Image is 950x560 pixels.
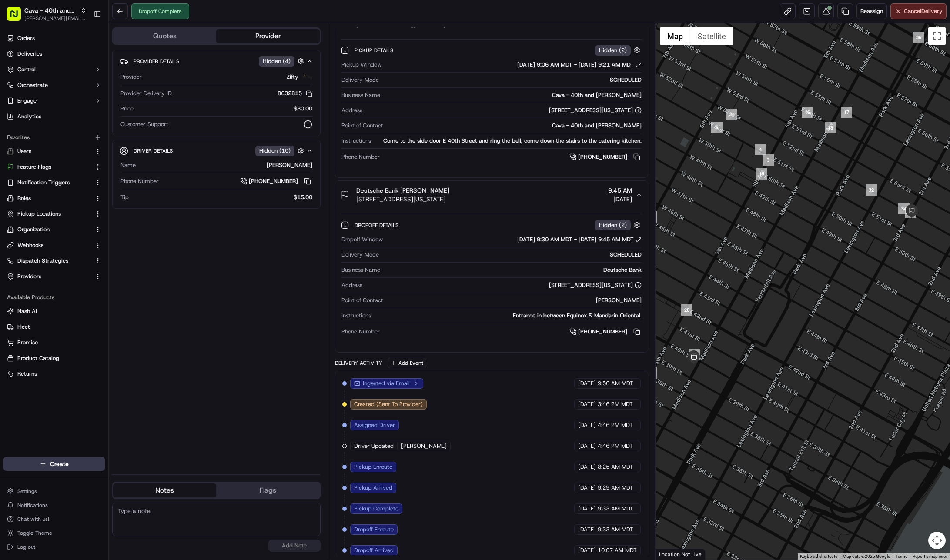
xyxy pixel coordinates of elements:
[113,29,216,43] button: Quotes
[681,304,692,316] div: 20
[3,270,105,283] button: Providers
[928,27,946,45] button: Toggle fullscreen view
[7,323,101,331] a: Fleet
[384,266,642,274] div: Deutsche Bank
[3,541,105,553] button: Log out
[82,126,140,135] span: API Documentation
[341,91,380,99] span: Business Name
[756,168,767,180] div: 19
[598,442,633,450] span: 4:46 PM MDT
[24,6,77,15] button: Cava - 40th and [PERSON_NAME]
[656,549,706,560] div: Location Not Live
[7,370,101,378] a: Returns
[341,61,381,69] span: Pickup Window
[148,86,158,96] button: Start new chat
[216,29,319,43] button: Provider
[259,147,291,155] span: Hidden ( 10 )
[113,483,216,497] button: Notes
[7,241,91,249] a: Webhooks
[354,547,394,554] span: Dropoff Arrived
[517,236,642,243] div: [DATE] 9:30 AM MDT - [DATE] 9:45 AM MDT
[3,3,90,24] button: Cava - 40th and [PERSON_NAME][PERSON_NAME][EMAIL_ADDRESS][DOMAIN_NAME]
[689,349,700,360] div: 21
[17,126,67,135] span: Knowledge Base
[17,66,36,73] span: Control
[17,257,68,265] span: Dispatch Strategies
[363,380,410,387] span: Ingested via Email
[17,543,35,550] span: Log out
[578,526,596,533] span: [DATE]
[17,50,42,58] span: Deliveries
[17,323,30,331] span: Fleet
[578,328,627,336] span: [PHONE_NUMBER]
[802,107,813,118] div: 16
[843,554,890,559] span: Map data ©2025 Google
[690,27,733,45] button: Show satellite imagery
[3,63,105,77] button: Control
[3,320,105,334] button: Fleet
[599,221,627,229] span: Hidden ( 2 )
[3,94,105,108] button: Engage
[598,463,633,471] span: 8:25 AM MDT
[598,421,633,429] span: 4:46 PM MDT
[134,58,179,65] span: Provider Details
[595,45,642,56] button: Hidden (2)
[17,241,43,249] span: Webhooks
[646,367,657,379] div: 22
[7,194,91,202] a: Roles
[120,193,129,201] span: Tip
[120,143,313,158] button: Driver DetailsHidden (10)
[549,107,642,114] div: [STREET_ADDRESS][US_STATE]
[569,327,642,337] a: [PHONE_NUMBER]
[17,34,35,42] span: Orders
[3,499,105,511] button: Notifications
[711,122,723,133] div: 5
[3,176,105,190] button: Notification Triggers
[287,73,298,81] span: Zifty
[517,61,642,69] div: [DATE] 9:06 AM MDT - [DATE] 9:21 AM MDT
[341,153,380,161] span: Phone Number
[382,251,642,259] div: SCHEDULED
[578,484,596,492] span: [DATE]
[841,107,852,118] div: 17
[17,516,49,523] span: Chat with us!
[387,122,642,130] div: Cava - 40th and [PERSON_NAME]
[7,339,101,347] a: Promise
[50,460,69,468] span: Create
[17,502,48,509] span: Notifications
[341,236,383,243] span: Dropoff Window
[17,113,41,120] span: Analytics
[7,257,91,265] a: Dispatch Strategies
[341,266,380,274] span: Business Name
[3,527,105,539] button: Toggle Theme
[354,484,392,492] span: Pickup Arrived
[120,54,313,68] button: Provider DetailsHidden (4)
[17,210,61,218] span: Pickup Locations
[216,483,319,497] button: Flags
[726,109,737,120] div: 31
[17,370,37,378] span: Returns
[17,81,48,89] span: Orchestrate
[354,400,423,408] span: Created (Sent To Provider)
[595,220,642,230] button: Hidden (2)
[17,97,37,105] span: Engage
[375,137,642,145] div: Come to the side door E 40th Street and ring the bell, come down the stairs to the catering kitchen.
[3,223,105,237] button: Organization
[341,137,371,145] span: Instructions
[17,307,37,315] span: Nash AI
[17,226,50,233] span: Organization
[3,130,105,144] div: Favorites
[825,122,836,133] div: 18
[7,307,101,315] a: Nash AI
[132,193,312,201] div: $15.00
[354,505,398,513] span: Pickup Complete
[904,7,943,15] span: Cancel Delivery
[7,179,91,187] a: Notification Triggers
[598,484,633,492] span: 9:29 AM MDT
[341,328,380,336] span: Phone Number
[24,15,87,22] span: [PERSON_NAME][EMAIL_ADDRESS][DOMAIN_NAME]
[134,147,173,154] span: Driver Details
[17,488,37,495] span: Settings
[388,358,426,368] button: Add Event
[355,222,400,229] span: Dropoff Details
